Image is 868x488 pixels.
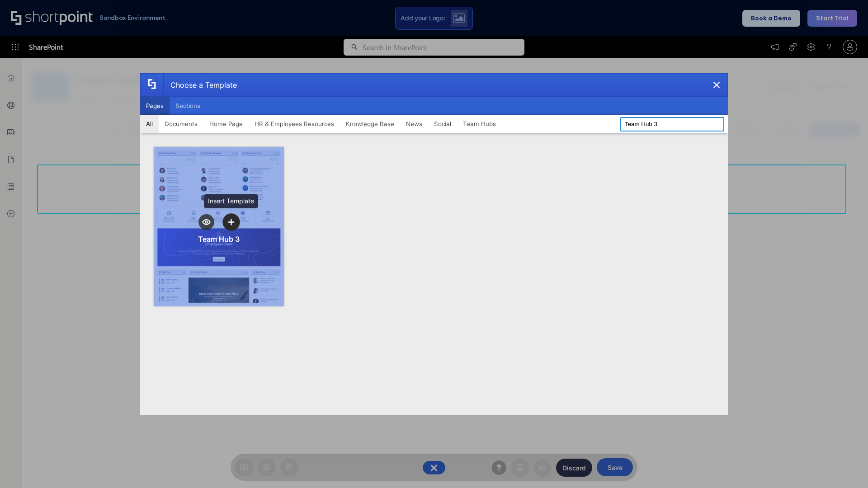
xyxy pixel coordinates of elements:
[170,97,206,115] button: Sections
[620,117,724,131] input: Search
[340,115,400,133] button: Knowledge Base
[400,115,428,133] button: News
[140,97,170,115] button: Pages
[823,445,868,488] iframe: Chat Widget
[249,115,340,133] button: HR & Employees Resources
[140,73,728,415] div: template selector
[203,115,249,133] button: Home Page
[457,115,502,133] button: Team Hubs
[159,115,203,133] button: Documents
[198,235,240,244] div: Team Hub 3
[163,74,237,96] div: Choose a Template
[428,115,457,133] button: Social
[140,115,159,133] button: All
